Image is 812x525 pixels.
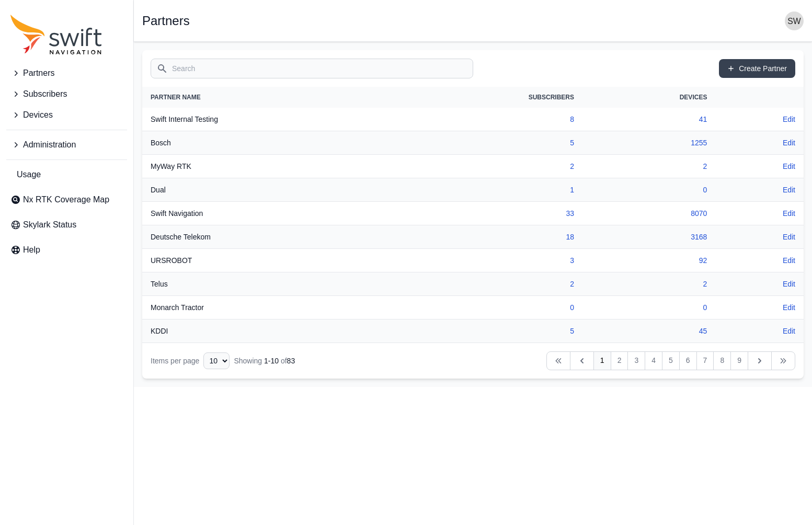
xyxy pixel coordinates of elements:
span: 1 - 10 [264,357,279,365]
a: 5 [570,139,574,147]
a: 1 [570,186,574,194]
a: Usage [6,164,127,185]
th: Bosch [142,131,395,155]
a: 33 [566,209,574,218]
a: 7 [696,351,714,370]
span: Skylark Status [23,219,76,231]
div: Showing of [234,356,295,366]
th: Telus [142,272,395,296]
a: Edit [783,232,795,242]
a: Edit [783,255,795,266]
a: Edit [783,208,795,219]
th: URSROBOT [142,249,395,272]
a: 3 [570,256,574,265]
a: Edit [783,185,795,195]
th: KDDI [142,319,395,343]
th: Monarch Tractor [142,296,395,319]
a: 2 [570,280,574,288]
a: Edit [783,161,795,172]
a: 2 [703,162,707,170]
span: Nx RTK Coverage Map [23,193,109,206]
a: 2 [570,162,574,170]
span: Devices [23,109,53,121]
span: Administration [23,139,76,151]
th: MyWay RTK [142,155,395,178]
h1: Partners [142,15,190,27]
th: Subscribers [395,87,582,108]
button: Administration [6,134,127,155]
button: Partners [6,63,127,84]
select: Display Limit [203,352,230,369]
span: Partners [23,67,54,79]
a: 92 [699,256,707,265]
th: Swift Internal Testing [142,108,395,131]
a: Edit [783,279,795,289]
button: Devices [6,105,127,125]
a: 0 [570,303,574,312]
a: 2 [703,280,707,288]
a: Nx RTK Coverage Map [6,189,127,210]
a: 4 [645,351,662,370]
a: Skylark Status [6,214,127,235]
a: 3168 [691,233,707,241]
a: 0 [703,186,707,194]
img: user photo [785,12,804,30]
a: 8 [713,351,731,370]
th: Dual [142,178,395,202]
span: Help [23,244,40,256]
a: 18 [566,233,574,241]
a: 9 [730,351,748,370]
a: Help [6,239,127,260]
a: 0 [703,303,707,312]
span: 83 [287,357,295,365]
a: 1255 [691,139,707,147]
a: 3 [627,351,645,370]
a: 5 [570,327,574,335]
a: 8070 [691,209,707,218]
a: 41 [699,115,707,123]
a: Edit [783,302,795,313]
th: Partner Name [142,87,395,108]
button: Subscribers [6,84,127,105]
a: Create Partner [719,59,795,78]
a: 5 [662,351,680,370]
th: Swift Navigation [142,202,395,225]
a: Edit [783,326,795,336]
span: Subscribers [23,88,67,100]
span: Usage [17,168,41,181]
a: 8 [570,115,574,123]
a: 45 [699,327,707,335]
a: 1 [593,351,611,370]
a: 6 [679,351,697,370]
th: Devices [582,87,715,108]
a: Edit [783,138,795,148]
nav: Table navigation [142,343,804,379]
th: Deutsche Telekom [142,225,395,249]
a: Edit [783,114,795,124]
a: 2 [611,351,628,370]
span: Items per page [151,357,199,365]
input: Search [151,59,473,78]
